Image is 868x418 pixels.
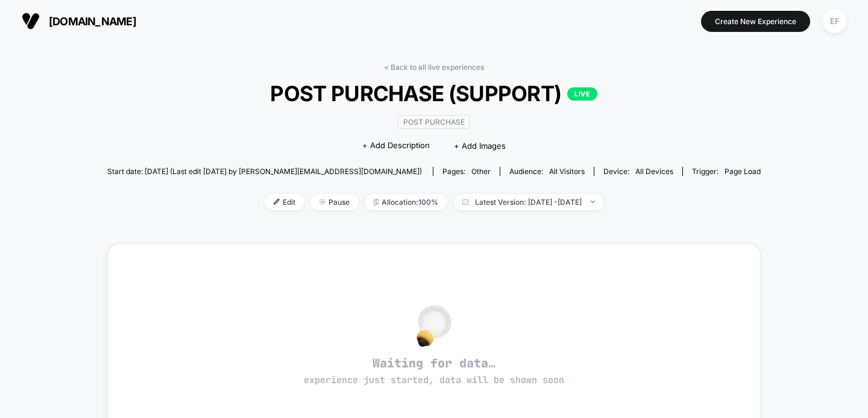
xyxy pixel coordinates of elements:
[129,355,739,387] span: Waiting for data…
[417,305,451,347] img: no_data
[725,167,761,176] span: Page Load
[18,11,140,31] button: [DOMAIN_NAME]
[274,199,280,205] img: edit
[384,63,484,72] a: < Back to all live experiences
[107,167,422,176] span: Start date: [DATE] (Last edit [DATE] by [PERSON_NAME][EMAIL_ADDRESS][DOMAIN_NAME])
[362,140,430,152] span: + Add Description
[823,10,846,33] div: EF
[635,167,673,176] span: all devices
[509,167,585,176] div: Audience:
[594,167,682,176] span: Device:
[304,374,564,386] span: experience just started, data will be shown soon
[549,167,585,176] span: All Visitors
[442,167,491,176] div: Pages:
[692,167,761,176] div: Trigger:
[567,87,597,101] p: LIVE
[701,11,810,32] button: Create New Experience
[454,141,506,151] span: + Add Images
[591,201,595,203] img: end
[365,194,447,210] span: Allocation: 100%
[22,12,40,30] img: Visually logo
[374,199,379,205] img: rebalance
[49,15,136,28] span: [DOMAIN_NAME]
[819,9,850,34] button: EF
[265,194,304,210] span: Edit
[310,194,359,210] span: Pause
[471,167,491,176] span: other
[140,81,728,106] span: POST PURCHASE (SUPPORT)
[398,115,470,129] span: Post Purchase
[319,199,325,205] img: end
[462,199,469,205] img: calendar
[453,194,604,210] span: Latest Version: [DATE] - [DATE]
